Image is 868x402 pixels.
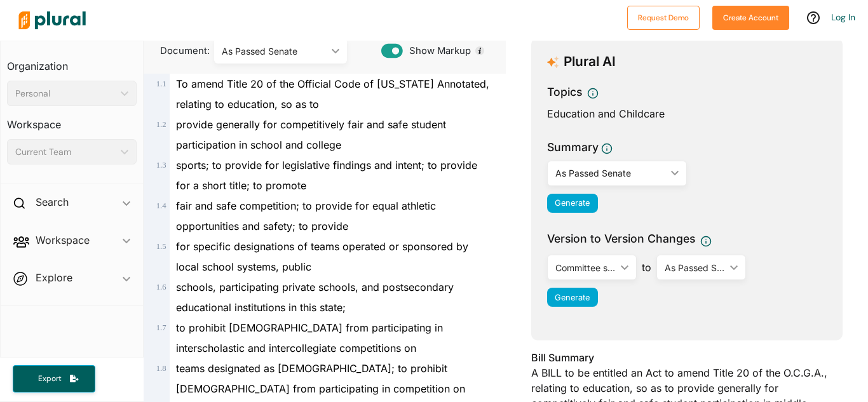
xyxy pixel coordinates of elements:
span: 1 . 1 [156,79,166,88]
div: As Passed Senate [555,166,666,180]
span: fair and safe competition; to provide for equal athletic opportunities and safety; to provide [176,199,436,232]
span: 1 . 4 [156,201,166,210]
h3: Organization [7,48,137,76]
span: 1 . 2 [156,120,166,129]
span: to prohibit [DEMOGRAPHIC_DATA] from participating in interscholastic and intercollegiate competit... [176,321,443,354]
div: Committee sub LC 49 2184S [555,261,616,274]
span: 1 . 3 [156,161,166,170]
span: 1 . 7 [156,323,166,332]
a: Request Demo [627,10,700,23]
a: Create Account [712,10,789,23]
div: As Passed Senate [222,44,327,58]
span: Export [29,373,70,384]
button: Generate [547,194,598,213]
h2: Search [36,195,69,209]
span: 1 . 6 [156,283,166,291]
button: Request Demo [627,6,700,30]
span: provide generally for competitively fair and safe student participation in school and college [176,118,446,151]
span: 1 . 8 [156,364,166,373]
span: 1 . 5 [156,242,166,251]
span: schools, participating private schools, and postsecondary educational institutions in this state; [176,281,454,314]
h3: Summary [547,139,599,156]
span: to [637,260,656,275]
span: To amend Title 20 of the Official Code of [US_STATE] Annotated, relating to education, so as to [176,77,489,111]
button: Create Account [712,6,789,30]
span: Generate [555,198,590,208]
h3: Topics [547,84,582,100]
h3: Workspace [7,106,137,134]
span: Version to Version Changes [547,231,695,247]
a: Log In [831,11,855,23]
h3: Plural AI [564,54,616,70]
button: Generate [547,288,598,307]
span: teams designated as [DEMOGRAPHIC_DATA]; to prohibit [DEMOGRAPHIC_DATA] from participating in comp... [176,362,465,395]
div: Personal [15,87,116,100]
div: As Passed Senate [665,261,725,274]
h3: Bill Summary [531,350,843,365]
span: Document: [154,44,198,58]
span: Generate [555,293,590,302]
div: Current Team [15,145,116,159]
span: Show Markup [403,44,471,58]
span: sports; to provide for legislative findings and intent; to provide for a short title; to promote [176,159,477,192]
div: Education and Childcare [547,106,827,121]
span: for specific designations of teams operated or sponsored by local school systems, public [176,240,468,273]
button: Export [13,365,95,392]
div: Tooltip anchor [474,45,485,57]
